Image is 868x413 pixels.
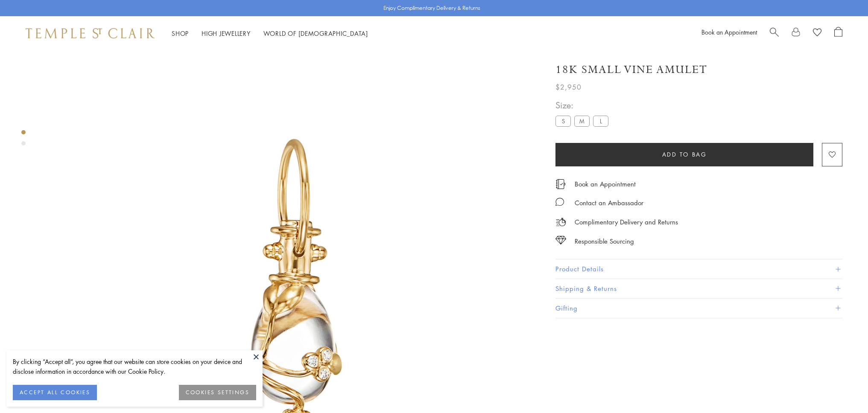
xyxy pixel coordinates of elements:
[662,150,707,159] span: Add to bag
[555,62,707,77] h1: 18K Small Vine Amulet
[701,28,757,36] a: Book an Appointment
[383,4,480,12] p: Enjoy Complimentary Delivery & Returns
[555,259,842,279] button: Product Details
[555,143,813,166] button: Add to bag
[813,27,821,40] a: View Wishlist
[179,385,256,400] button: COOKIES SETTINGS
[555,198,564,206] img: MessageIcon-01_2.svg
[575,236,634,247] div: Responsible Sourcing
[574,116,590,126] label: M
[172,28,368,39] nav: Main navigation
[555,299,842,318] button: Gifting
[555,116,571,126] label: S
[172,29,189,38] a: ShopShop
[555,81,582,93] span: $2,950
[575,198,643,208] div: Contact an Ambassador
[202,29,251,38] a: High JewelleryHigh Jewellery
[593,116,608,126] label: L
[555,217,566,227] img: icon_delivery.svg
[575,217,678,227] p: Complimentary Delivery and Returns
[21,128,26,152] div: Product gallery navigation
[555,279,842,298] button: Shipping & Returns
[26,28,155,38] img: Temple St. Clair
[575,179,636,189] a: Book an Appointment
[13,385,97,400] button: ACCEPT ALL COOKIES
[263,29,368,38] a: World of [DEMOGRAPHIC_DATA]World of [DEMOGRAPHIC_DATA]
[13,357,256,376] div: By clicking “Accept all”, you agree that our website can store cookies on your device and disclos...
[555,179,566,189] img: icon_appointment.svg
[555,98,612,112] span: Size:
[770,27,779,40] a: Search
[555,236,566,244] img: icon_sourcing.svg
[825,373,859,404] iframe: Gorgias live chat messenger
[834,27,842,40] a: Open Shopping Bag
